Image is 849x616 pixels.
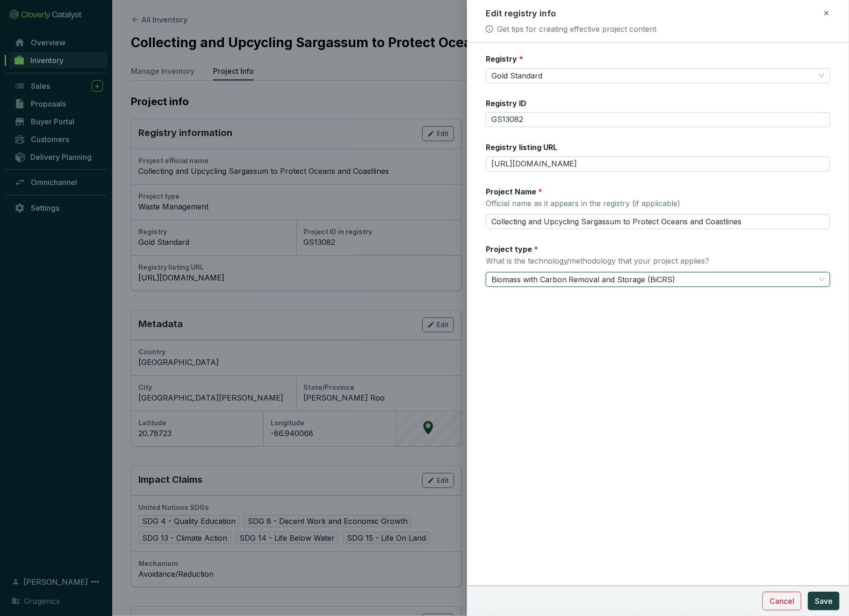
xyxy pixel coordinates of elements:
h2: Edit registry info [486,7,556,20]
label: Registry [486,54,523,64]
span: Cancel [770,595,794,607]
p: What is the technology/methodology that your project applies? [486,256,710,266]
span: Biomass with Carbon Removal and Storage (BiCRS) [491,272,825,287]
span: Save [815,595,833,607]
span: Gold Standard [491,69,825,83]
label: Project Name [486,186,542,197]
label: Registry listing URL [486,142,557,152]
p: Official name as it appears in the registry (if applicable) [486,199,681,209]
label: Project type [486,244,538,254]
label: Registry ID [486,98,526,108]
button: Save [808,592,840,610]
button: Cancel [763,592,801,610]
a: Get tips for creating effective project content [497,23,656,35]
